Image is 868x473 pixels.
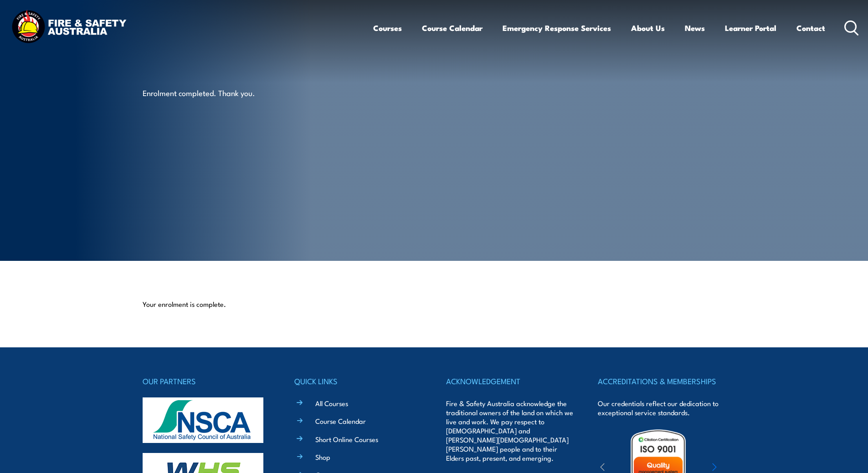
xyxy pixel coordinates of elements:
[294,375,422,387] h4: QUICK LINKS
[598,399,725,417] p: Our credentials reflect our dedication to exceptional service standards.
[725,16,776,40] a: Learner Portal
[373,16,402,40] a: Courses
[315,434,378,444] a: Short Online Courses
[685,16,705,40] a: News
[143,375,270,387] h4: OUR PARTNERS
[315,398,348,408] a: All Courses
[631,16,665,40] a: About Us
[598,375,725,387] h4: ACCREDITATIONS & MEMBERSHIPS
[446,375,574,387] h4: ACKNOWLEDGEMENT
[446,399,574,463] p: Fire & Safety Australia acknowledge the traditional owners of the land on which we live and work....
[503,16,611,40] a: Emergency Response Services
[315,452,330,462] a: Shop
[143,300,726,309] p: Your enrolment is complete.
[422,16,483,40] a: Course Calendar
[143,397,263,443] img: nsca-logo-footer
[143,87,309,98] p: Enrolment completed. Thank you.
[796,16,825,40] a: Contact
[315,416,366,426] a: Course Calendar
